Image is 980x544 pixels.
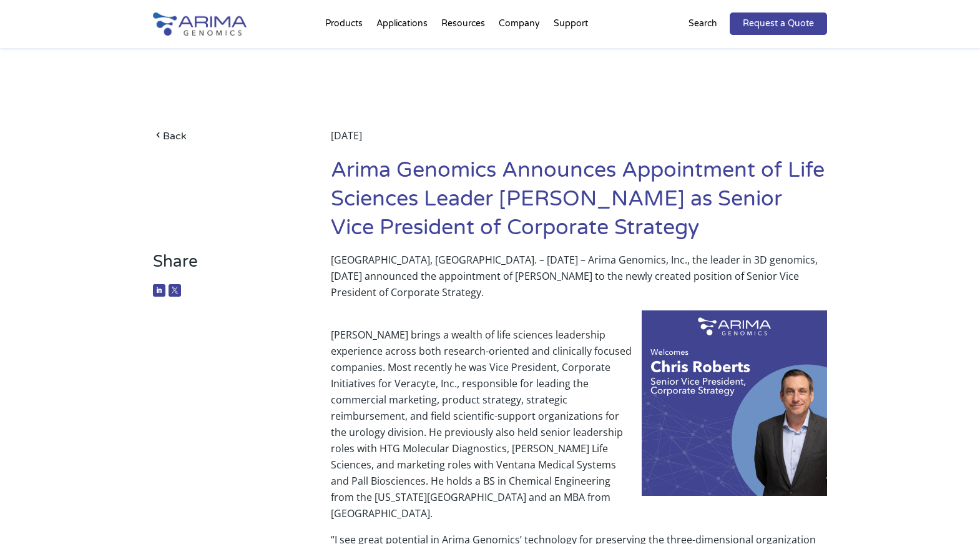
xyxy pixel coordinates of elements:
h1: Arima Genomics Announces Appointment of Life Sciences Leader [PERSON_NAME] as Senior Vice Preside... [331,156,827,252]
p: [PERSON_NAME] brings a wealth of life sciences leadership experience across both research-oriente... [331,310,827,532]
img: Arima-Genomics-logo [153,12,247,36]
h3: Share [153,252,293,281]
div: [DATE] [331,127,827,156]
p: Search [688,16,717,32]
a: Back [153,127,293,144]
p: [GEOGRAPHIC_DATA], [GEOGRAPHIC_DATA]. – [DATE] – Arima Genomics, Inc., the leader in 3D genomics,... [331,252,827,310]
a: Request a Quote [730,12,827,35]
